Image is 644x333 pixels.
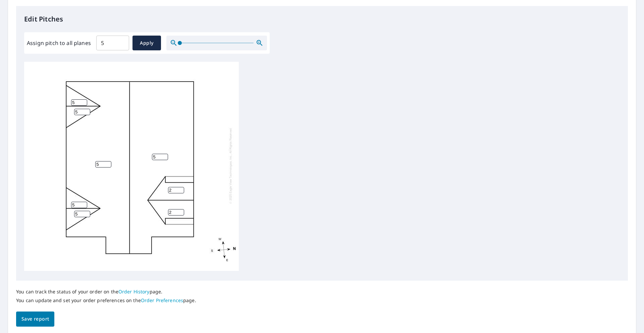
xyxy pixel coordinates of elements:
[16,289,196,295] p: You can track the status of your order on the page.
[96,34,129,52] input: 00.0
[132,36,161,50] button: Apply
[24,14,620,24] p: Edit Pitches
[21,315,49,323] span: Save report
[16,312,54,327] button: Save report
[16,297,196,303] p: You can update and set your order preferences on the page.
[118,288,150,295] a: Order History
[141,297,183,303] a: Order Preferences
[27,39,91,47] label: Assign pitch to all planes
[138,39,156,47] span: Apply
